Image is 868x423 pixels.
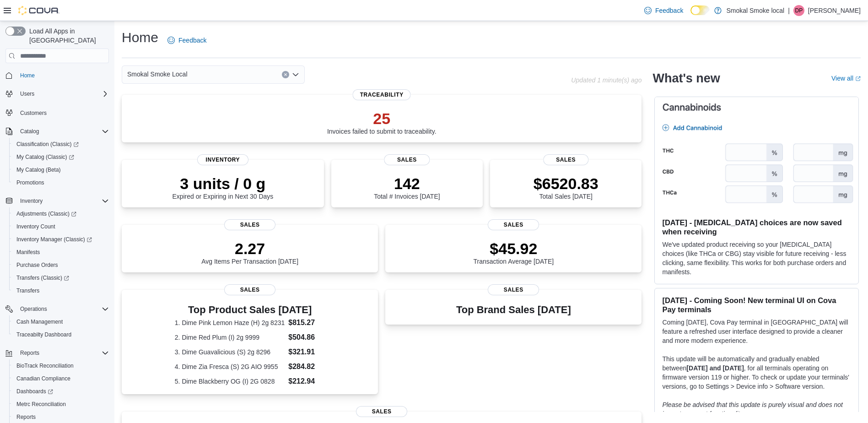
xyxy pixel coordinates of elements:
[13,139,109,150] span: Classification (Classic)
[20,197,43,205] span: Inventory
[543,154,588,165] span: Sales
[9,233,113,246] a: Inventory Manager (Classic)
[9,151,113,163] a: My Catalog (Classic)
[16,195,46,206] button: Inventory
[690,5,710,15] input: Dark Mode
[488,284,539,295] span: Sales
[16,347,43,358] button: Reports
[127,69,188,80] span: Smokal Smoke Local
[175,377,285,386] dt: 5. Dime Blackberry OG (I) 2G 0828
[16,210,76,217] span: Adjustments (Classic)
[13,316,66,327] a: Cash Management
[16,195,109,206] span: Inventory
[288,376,325,387] dd: $212.94
[13,164,109,175] span: My Catalog (Beta)
[327,109,437,135] div: Invoices failed to submit to traceability.
[20,305,47,313] span: Operations
[13,221,109,232] span: Inventory Count
[488,219,539,230] span: Sales
[9,207,113,220] a: Adjustments (Classic)
[16,179,44,186] span: Promotions
[13,399,70,410] a: Metrc Reconciliation
[662,240,851,277] p: We've updated product receiving so your [MEDICAL_DATA] choices (like THCa or CBG) stay visible fo...
[13,412,39,423] a: Reports
[16,126,43,137] button: Catalog
[13,247,109,258] span: Manifests
[16,304,51,315] button: Operations
[662,296,851,314] h3: [DATE] - Coming Soon! New terminal UI on Cova Pay terminals
[288,347,325,358] dd: $321.91
[662,318,851,345] p: Coming [DATE], Cova Pay terminal in [GEOGRAPHIC_DATA] will feature a refreshed user interface des...
[16,249,40,256] span: Manifests
[13,329,75,340] a: Traceabilty Dashboard
[2,106,113,119] button: Customers
[2,69,113,82] button: Home
[795,5,803,16] span: DP
[571,76,642,84] p: Updated 1 minute(s) ago
[662,218,851,236] h3: [DATE] - [MEDICAL_DATA] choices are now saved when receiving
[16,304,109,315] span: Operations
[18,6,59,15] img: Cova
[201,239,298,258] p: 2.27
[13,260,109,271] span: Purchase Orders
[9,315,113,328] button: Cash Management
[20,109,47,117] span: Customers
[16,153,74,161] span: My Catalog (Classic)
[13,386,109,397] span: Dashboards
[20,128,39,135] span: Catalog
[13,234,96,245] a: Inventory Manager (Classic)
[175,333,285,342] dt: 2. Dime Red Plum (I) 2g 9999
[288,361,325,372] dd: $284.82
[122,28,158,47] h1: Home
[16,287,39,294] span: Transfers
[292,71,299,78] button: Open list of options
[13,316,109,327] span: Cash Management
[20,349,39,357] span: Reports
[13,152,78,163] a: My Catalog (Classic)
[288,332,325,343] dd: $504.86
[726,5,784,16] p: Smokal Smoke local
[13,285,43,296] a: Transfers
[2,125,113,138] button: Catalog
[474,239,554,265] div: Transaction Average [DATE]
[13,272,109,283] span: Transfers (Classic)
[9,138,113,151] a: Classification (Classic)
[456,304,571,315] h3: Top Brand Sales [DATE]
[20,72,35,79] span: Home
[13,177,109,188] span: Promotions
[16,223,55,230] span: Inventory Count
[641,1,687,20] a: Feedback
[16,88,38,99] button: Users
[13,208,109,219] span: Adjustments (Classic)
[9,328,113,341] button: Traceabilty Dashboard
[13,234,109,245] span: Inventory Manager (Classic)
[652,71,720,86] h2: What's new
[9,284,113,297] button: Transfers
[16,236,92,243] span: Inventory Manager (Classic)
[16,166,61,174] span: My Catalog (Beta)
[13,164,65,175] a: My Catalog (Beta)
[534,174,598,200] div: Total Sales [DATE]
[16,388,53,395] span: Dashboards
[13,373,74,384] a: Canadian Compliance
[16,88,109,99] span: Users
[9,271,113,284] a: Transfers (Classic)
[9,398,113,411] button: Metrc Reconciliation
[13,208,80,219] a: Adjustments (Classic)
[9,259,113,271] button: Purchase Orders
[13,247,43,258] a: Manifests
[2,87,113,100] button: Users
[172,174,273,200] div: Expired or Expiring in Next 30 Days
[13,329,109,340] span: Traceabilty Dashboard
[2,303,113,315] button: Operations
[9,385,113,398] a: Dashboards
[13,177,48,188] a: Promotions
[175,362,285,371] dt: 4. Dime Zia Fresca (S) 2G AIO 9955
[2,347,113,359] button: Reports
[374,174,440,200] div: Total # Invoices [DATE]
[327,109,437,128] p: 25
[9,372,113,385] button: Canadian Compliance
[662,354,851,391] p: This update will be automatically and gradually enabled between , for all terminals operating on ...
[16,107,109,118] span: Customers
[16,347,109,358] span: Reports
